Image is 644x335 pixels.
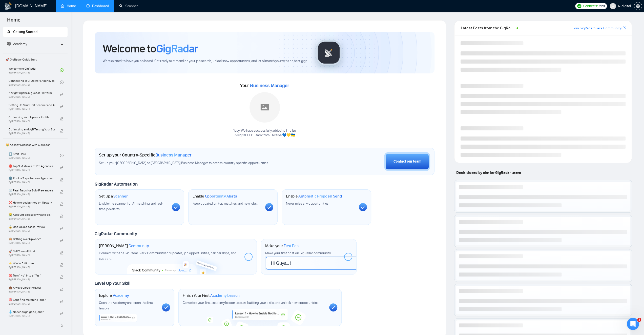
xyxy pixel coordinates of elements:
[4,140,67,150] span: 👑 Agency Success with GigRadar
[99,251,236,261] span: Connect with the GigRadar Slack Community for updates, job opportunities, partnerships, and support.
[60,214,64,218] span: lock
[627,318,639,330] iframe: Intercom live chat
[9,297,55,302] span: 🎯 Can't find matching jobs?
[9,302,55,305] span: By [PERSON_NAME]
[95,181,137,187] span: GigRadar Automation
[60,275,64,279] span: lock
[119,4,138,8] a: searchScanner
[113,194,128,199] span: Scanner
[60,312,64,315] span: lock
[60,105,64,108] span: lock
[9,132,55,135] span: By [PERSON_NAME]
[240,83,289,88] span: Your
[9,217,55,220] span: By [PERSON_NAME]
[3,16,25,27] span: Home
[284,243,300,248] span: First Post
[9,212,55,217] span: 😭 Account blocked: what to do?
[203,309,317,326] img: academy-bg.png
[99,301,153,310] span: Open the Academy and open the first lesson.
[127,251,224,274] img: slackcommunity-bg.png
[265,251,331,255] span: Make your first post on GigRadar community.
[3,27,68,37] li: Getting Started
[183,301,319,305] span: Complete your first academy lesson to start building your skills and unlock new opportunities.
[86,4,109,8] a: dashboardDashboard
[60,68,64,72] span: check-circle
[60,300,64,303] span: lock
[393,159,421,164] div: Contact our team
[634,4,642,8] span: setting
[60,178,64,182] span: lock
[9,314,55,318] span: By [PERSON_NAME]
[9,95,55,98] span: By [PERSON_NAME]
[60,263,64,267] span: lock
[9,237,55,242] span: 🙈 Getting over Upwork?
[9,188,55,193] span: ☠️ Fatal Traps for Solo Freelancers
[9,164,55,169] span: ⛔ Top 3 Mistakes of Pro Agencies
[233,133,296,138] p: R-Digital. PPC Team from Ukraine 💙💛🇺🇦 .
[60,190,64,194] span: lock
[99,293,129,298] h1: Explore
[4,54,67,65] span: 🚀 GigRadar Quick Start
[95,231,137,237] span: GigRadar Community
[193,194,237,199] h1: Enable
[9,150,60,161] a: 1️⃣ Start HereBy[PERSON_NAME]
[99,243,149,248] h1: [PERSON_NAME]
[9,103,55,108] span: Setting Up Your First Scanner and Auto-Bidder
[9,200,55,205] span: ❌ How to get banned on Upwork
[577,4,581,8] img: upwork-logo.png
[9,273,55,278] span: 🎯 Turn “No” into a “Yes”
[193,201,258,206] span: Keep updated on top matches and new jobs.
[60,202,64,206] span: lock
[13,30,37,34] span: Getting Started
[250,92,280,123] img: placeholder.png
[9,77,60,88] a: Connecting Your Upwork Agency to GigRadarBy[PERSON_NAME]
[103,59,308,64] span: We're excited to have you on board. Get ready to streamline your job search, unlock new opportuni...
[113,293,129,298] span: Academy
[611,4,615,8] span: user
[9,254,55,257] span: By [PERSON_NAME]
[9,205,55,208] span: By [PERSON_NAME]
[583,3,598,9] span: Connects:
[9,278,55,281] span: By [PERSON_NAME]
[286,201,329,206] span: Never miss any opportunities.
[60,166,64,169] span: lock
[9,90,55,95] span: Navigating the GigRadar Platform
[210,293,240,298] span: Academy Lesson
[9,108,55,111] span: By [PERSON_NAME]
[60,323,65,328] span: double-left
[13,42,27,46] span: Academy
[286,194,342,199] h1: Enable
[9,224,55,229] span: 🔓 Unblocked cases: review
[99,152,192,158] h1: Set up your Country-Specific
[634,2,642,10] button: setting
[461,25,515,31] span: Latest Posts from the GigRadar Community
[7,30,11,33] span: rocket
[129,243,149,248] span: Community
[60,81,64,84] span: check-circle
[454,168,523,177] span: Deals closed by similar GigRadar users
[4,2,12,10] img: logo
[60,117,64,121] span: lock
[9,176,55,181] span: 🌚 Rookie Traps for New Agencies
[156,42,198,55] span: GigRadar
[205,194,237,199] span: Opportunity Alerts
[99,194,128,199] h1: Set Up a
[9,65,60,76] a: Welcome to GigRadarBy[PERSON_NAME]
[9,169,55,172] span: By [PERSON_NAME]
[9,127,55,132] span: Optimizing and A/B Testing Your Scanner for Better Results
[637,318,641,322] span: 1
[599,3,605,9] span: 228
[60,239,64,242] span: lock
[265,243,300,248] h1: Make your
[9,181,55,184] span: By [PERSON_NAME]
[9,266,55,269] span: By [PERSON_NAME]
[9,229,55,232] span: By [PERSON_NAME]
[9,261,55,266] span: ⚡ Win in 5 Minutes
[316,40,341,65] img: gigradar-logo.png
[183,293,240,298] h1: Finish Your First
[9,309,55,314] span: 💧 Not enough good jobs?
[60,154,64,157] span: check-circle
[155,152,192,158] span: Business Manager
[250,83,289,88] span: Business Manager
[9,193,55,196] span: By [PERSON_NAME]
